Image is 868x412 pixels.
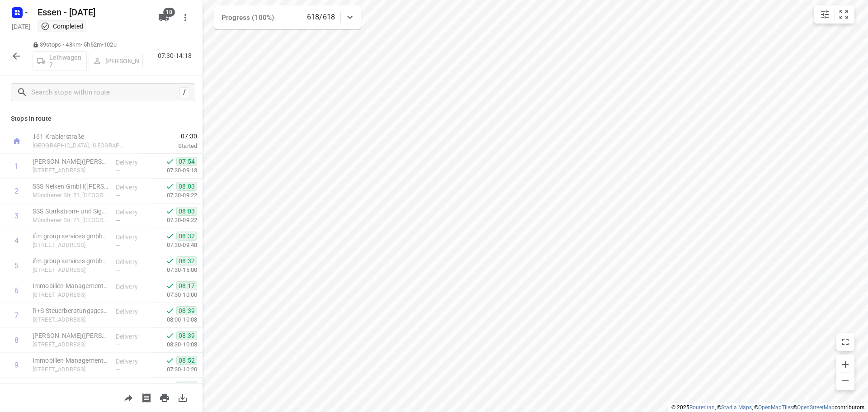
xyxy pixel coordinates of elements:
[137,142,197,151] p: Started
[165,256,175,265] svg: Done
[814,5,854,24] div: small contained button group
[721,404,752,411] a: Stadia Maps
[116,282,149,291] p: Delivery
[689,404,715,411] a: Routetitan
[165,356,175,365] svg: Done
[116,257,149,266] p: Delivery
[33,241,108,250] p: [STREET_ADDRESS]
[33,232,108,241] p: ifm group services gmbh(Tobias Schössler)
[33,381,108,390] p: DB Regio AG, Region NRW - Essen(Ludwig)
[152,290,197,299] p: 07:30-10:00
[14,162,19,170] div: 1
[116,357,149,366] p: Delivery
[165,331,175,340] svg: Done
[116,366,120,373] span: —
[156,393,174,402] span: Print route
[33,41,143,49] p: 39 stops • 48km • 5h52m
[14,286,19,295] div: 6
[158,51,195,61] p: 07:30-14:18
[137,393,156,402] span: Print shipping labels
[222,14,274,22] span: Progress (100%)
[104,41,117,48] span: 102u
[179,87,189,97] div: /
[116,341,120,348] span: —
[163,8,175,17] span: 18
[33,166,108,175] p: [STREET_ADDRESS]
[165,232,175,241] svg: Done
[176,232,197,241] span: 08:32
[14,237,19,245] div: 4
[116,242,120,249] span: —
[152,365,197,374] p: 07:30-10:20
[116,232,149,242] p: Delivery
[176,356,197,365] span: 08:52
[33,306,108,315] p: R+S Steuerberatungsgesellschaft mbH(NAMELESS CONTACT)
[14,361,19,369] div: 9
[33,331,108,340] p: Nikolai Odebralski(Katja Klein)
[797,404,835,411] a: OpenStreetMap
[165,157,175,166] svg: Done
[165,381,175,390] svg: Done
[165,306,175,315] svg: Done
[116,167,120,174] span: —
[152,166,197,175] p: 07:30-09:13
[116,292,120,298] span: —
[33,216,108,225] p: Münchener Str. 71, [GEOGRAPHIC_DATA]
[11,114,192,123] p: Stops in route
[33,265,108,275] p: [STREET_ADDRESS]
[174,393,192,402] span: Download route
[102,41,104,48] span: •
[31,85,179,99] input: Search stops within route
[14,212,19,220] div: 3
[758,404,793,411] a: OpenMapTiles
[176,381,197,390] span: 09:06
[116,192,120,199] span: —
[152,216,197,225] p: 07:30-09:22
[33,365,108,374] p: [STREET_ADDRESS]
[33,315,108,324] p: Huyssenallee 99-103, Essen
[33,141,127,150] p: [GEOGRAPHIC_DATA], [GEOGRAPHIC_DATA]
[152,241,197,250] p: 07:30-09:48
[14,311,19,320] div: 7
[137,132,197,141] span: 07:30
[33,132,127,141] p: 161 Krablerstraße
[176,182,197,191] span: 08:03
[119,393,137,402] span: Share route
[33,182,108,191] p: SSS Nelken GmbH(Julia Kemper)
[33,191,108,200] p: Münchener Str. 71, [GEOGRAPHIC_DATA]
[33,281,108,290] p: Immobilien Management Essen GmbH Standort Folkwang Museum(Tim Lissy)
[33,340,108,349] p: Huyssenallee 99/103, Essen
[176,306,197,315] span: 08:39
[176,256,197,265] span: 08:32
[116,307,149,316] p: Delivery
[33,157,108,166] p: OBERMEYER(Stefanie Somplatzki)
[176,331,197,340] span: 08:39
[33,256,108,265] p: ifm group services gmbh(ifm group services gmbh)
[671,404,864,411] li: © 2025 , © , © © contributors
[165,182,175,191] svg: Done
[165,281,175,290] svg: Done
[152,265,197,275] p: 07:30-15:00
[152,315,197,324] p: 08:00-10:08
[176,157,197,166] span: 07:54
[116,317,120,323] span: —
[14,261,19,270] div: 5
[152,191,197,200] p: 07:30-09:22
[14,187,19,195] div: 2
[116,382,149,391] p: Delivery
[176,281,197,290] span: 08:17
[835,5,853,24] button: Fit zoom
[41,22,83,31] div: This project completed. You cannot make any changes to it.
[116,158,149,167] p: Delivery
[176,9,194,27] button: More
[116,267,120,274] span: —
[176,207,197,216] span: 08:03
[214,5,361,29] div: Progress (100%)618/618
[165,207,175,216] svg: Done
[116,217,120,224] span: —
[33,290,108,299] p: [STREET_ADDRESS]
[33,207,108,216] p: SSS Starkstrom- und Signal- Baugesellschaft mbH(Julia Fromme)
[307,12,335,23] p: 618/618
[33,356,108,365] p: Immobilien Management Essen GmbH Standort Philharmonie(Tim Lissy)
[14,336,19,345] div: 8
